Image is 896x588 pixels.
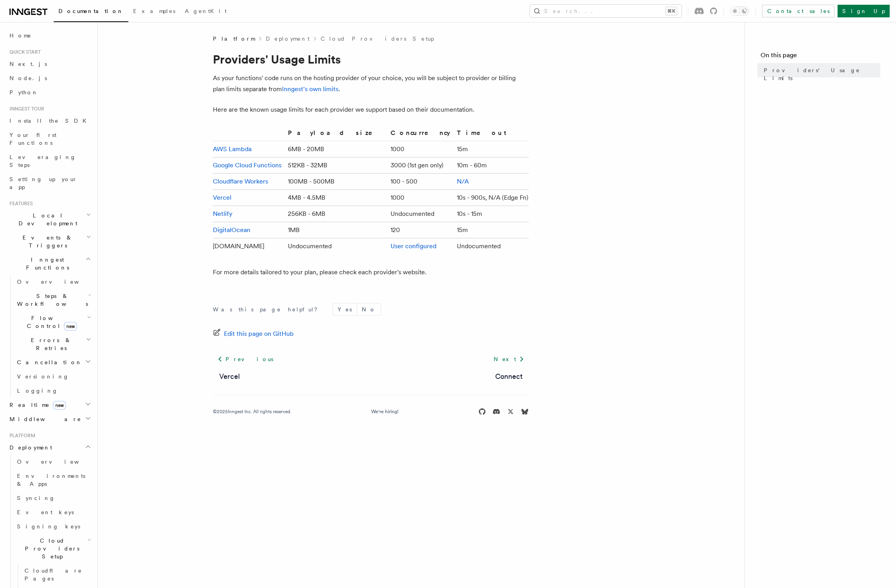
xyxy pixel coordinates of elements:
[6,412,93,426] button: Middleware
[6,275,93,398] div: Inngest Functions
[213,145,252,153] a: AWS Lambda
[730,6,749,16] button: Toggle dark mode
[282,85,338,93] a: Inngest's own limits
[14,292,88,308] span: Steps & Workflows
[266,35,310,43] a: Deployment
[9,176,77,190] span: Setting up your app
[6,57,93,71] a: Next.js
[454,206,529,222] td: 10s - 15m
[17,373,69,380] span: Versioning
[213,161,282,169] a: Google Cloud Functions
[454,222,529,238] td: 15m
[53,401,66,410] span: new
[6,128,93,150] a: Your first Functions
[128,2,180,21] a: Examples
[489,352,529,366] a: Next
[285,238,387,255] td: Undocumented
[285,174,387,190] td: 100MB - 500MB
[14,275,93,289] a: Overview
[14,355,93,369] button: Cancellation
[17,509,74,515] span: Event keys
[213,210,233,217] a: Netlify
[454,238,529,255] td: Undocumented
[285,222,387,238] td: 1MB
[454,190,529,206] td: 10s - 900s, N/A (Edge Fn)
[213,328,294,339] a: Edit this page on GitHub
[285,157,387,174] td: 512KB - 32MB
[6,401,66,409] span: Realtime
[6,433,36,439] span: Platform
[64,322,77,331] span: new
[133,8,175,14] span: Examples
[185,8,227,14] span: AgentKit
[6,253,93,275] button: Inngest Functions
[454,141,529,157] td: 15m
[371,408,398,415] a: We're hiring!
[6,444,52,451] span: Deployment
[6,398,93,412] button: Realtimenew
[24,567,82,582] span: Cloudflare Pages
[213,104,529,115] p: Here are the known usage limits for each provider we support based on their documentation.
[387,128,454,141] th: Concurrency
[14,505,93,519] a: Event keys
[321,35,434,43] a: Cloud Providers Setup
[6,230,93,253] button: Events & Triggers
[224,328,294,339] span: Edit this page on GitHub
[6,71,93,85] a: Node.js
[6,415,81,423] span: Middleware
[14,336,86,352] span: Errors & Retries
[17,523,80,530] span: Signing keys
[9,132,56,146] span: Your first Functions
[357,303,381,315] button: No
[14,469,93,491] a: Environments & Apps
[9,154,76,168] span: Leveraging Steps
[14,491,93,505] a: Syncing
[213,194,231,201] a: Vercel
[213,305,323,313] p: Was this page helpful?
[761,51,880,63] h4: On this page
[213,226,250,234] a: DigitalOcean
[530,5,682,17] button: Search...⌘K
[6,28,93,43] a: Home
[6,440,93,455] button: Deployment
[17,459,98,465] span: Overview
[6,150,93,172] a: Leveraging Steps
[6,106,44,112] span: Inngest tour
[14,384,93,398] a: Logging
[6,172,93,194] a: Setting up your app
[838,5,890,17] a: Sign Up
[213,267,529,278] p: For more details tailored to your plan, please check each provider's website.
[14,369,93,384] a: Versioning
[454,128,529,141] th: Timeout
[213,52,529,66] h1: Providers' Usage Limits
[54,2,128,22] a: Documentation
[213,73,529,95] p: As your functions' code runs on the hosting provider of your choice, you will be subject to provi...
[14,455,93,469] a: Overview
[457,178,469,185] a: N/A
[6,49,41,55] span: Quick start
[14,333,93,355] button: Errors & Retries
[6,200,33,207] span: Features
[21,564,93,586] a: Cloudflare Pages
[6,212,86,227] span: Local Development
[387,141,454,157] td: 1000
[17,473,85,487] span: Environments & Apps
[6,114,93,128] a: Install the SDK
[17,279,98,285] span: Overview
[387,157,454,174] td: 3000 (1st gen only)
[14,358,82,366] span: Cancellation
[213,408,291,415] div: © 2025 Inngest Inc. All rights reserved.
[387,174,454,190] td: 100 - 500
[285,128,387,141] th: Payload size
[9,118,91,124] span: Install the SDK
[285,141,387,157] td: 6MB - 20MB
[764,66,880,82] span: Providers' Usage Limits
[9,32,32,39] span: Home
[6,234,86,249] span: Events & Triggers
[6,256,85,272] span: Inngest Functions
[391,242,436,250] a: User configured
[9,61,47,67] span: Next.js
[387,206,454,222] td: Undocumented
[213,35,255,43] span: Platform
[387,222,454,238] td: 120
